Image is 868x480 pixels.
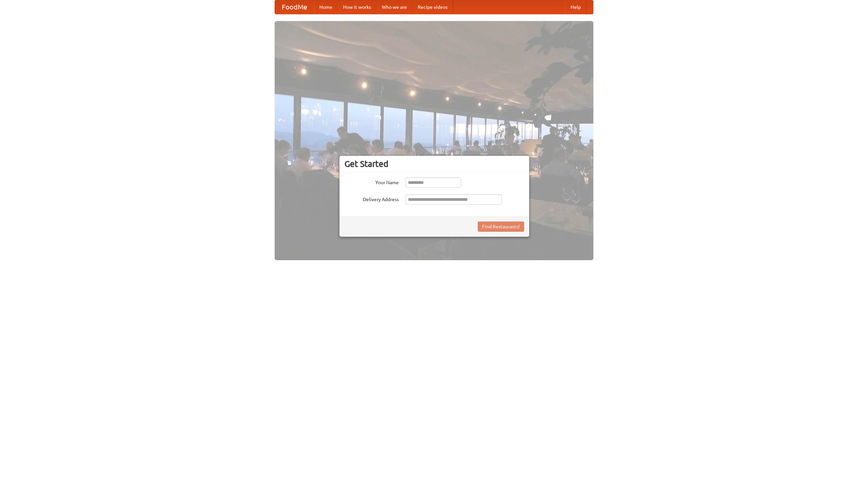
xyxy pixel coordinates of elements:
a: How it works [338,0,376,14]
button: Find Restaurants! [478,222,524,232]
a: FoodMe [275,0,314,14]
a: Home [314,0,338,14]
a: Who we are [376,0,412,14]
label: Your Name [344,177,399,186]
label: Delivery Address [344,194,399,203]
h3: Get Started [344,159,524,169]
a: Recipe videos [412,0,453,14]
a: Help [565,0,586,14]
